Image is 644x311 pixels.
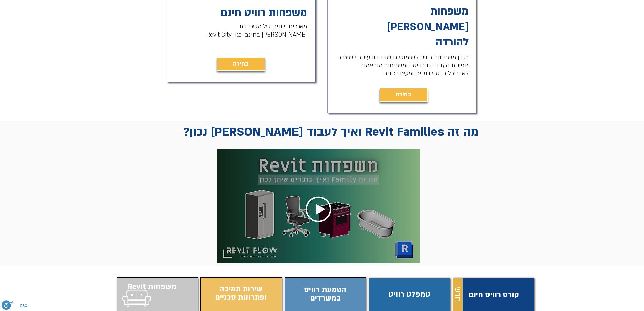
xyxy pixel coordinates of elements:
[233,59,249,69] span: בחירה
[396,90,411,99] span: בחירה
[380,88,428,102] a: בחירה
[221,5,307,20] a: משפחות רוויט חינם
[387,4,469,49] a: משפחות [PERSON_NAME] להורדה
[453,287,463,302] span: חדש
[217,149,420,263] img: משפחות רוויט או בלוקים לרוויט
[217,57,265,71] a: בחירה
[338,53,469,77] span: מגוון משפחות רוויט לשימושים שונים ובעיקר לשיפור תפוקת העבודה ברוויט. המשפחות מותאמות לאדריכלים, ס...
[205,23,307,39] span: מאגרים שונים של משפחות [PERSON_NAME] בחינם, כגון Revit City.
[183,124,479,140] span: מה זה Revit Families ואיך לעבוד [PERSON_NAME] נכון?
